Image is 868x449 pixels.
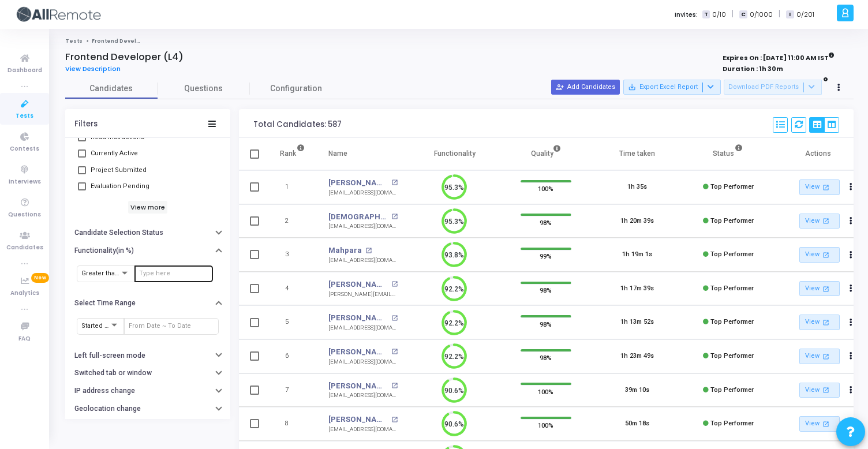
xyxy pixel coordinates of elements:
mat-icon: open_in_new [821,385,830,395]
div: Time taken [619,147,655,160]
a: [DEMOGRAPHIC_DATA] [328,211,388,223]
button: Actions [843,315,859,331]
button: IP address change [65,382,230,400]
a: View [799,179,840,195]
span: Top Performer [710,352,754,360]
a: View [799,281,840,297]
h4: Frontend Developer (L4) [65,51,184,63]
a: [PERSON_NAME] [328,380,388,392]
span: Top Performer [710,420,754,427]
span: Greater than or equal to [81,270,154,277]
div: 1h 20m 39s [620,216,654,226]
td: 7 [268,373,317,407]
label: Invites: [675,10,698,20]
button: Add Candidates [551,80,620,95]
mat-icon: open_in_new [821,317,830,327]
mat-icon: open_in_new [391,349,398,355]
span: Project Submitted [91,163,147,177]
span: Tests [16,111,33,121]
mat-icon: open_in_new [391,281,398,287]
span: View Description [65,64,121,73]
button: Actions [843,349,859,365]
div: 50m 18s [625,419,649,429]
span: Configuration [270,83,322,95]
span: Analytics [10,289,39,298]
h6: Functionality(in %) [74,246,134,255]
strong: Duration : 1h 30m [723,64,783,73]
button: Switched tab or window [65,364,230,382]
h6: Select Time Range [74,299,136,308]
img: logo [14,3,101,26]
td: 5 [268,305,317,339]
div: Total Candidates: 587 [253,120,342,129]
td: 8 [268,407,317,441]
mat-icon: person_add_alt [556,83,564,91]
div: [PERSON_NAME][EMAIL_ADDRESS][DOMAIN_NAME] [328,290,398,299]
button: Actions [843,280,859,297]
div: 1h 17m 39s [620,284,654,294]
span: C [739,10,747,19]
span: Questions [8,210,41,220]
mat-icon: open_in_new [391,214,398,220]
th: Quality [500,138,592,170]
span: 100% [538,183,553,194]
span: Top Performer [710,285,754,292]
span: Candidates [6,243,43,253]
span: Evaluation Pending [91,179,149,193]
nav: breadcrumb [65,38,854,45]
div: 1h 19m 1s [622,250,652,260]
span: Top Performer [710,386,754,394]
div: Name [328,147,347,160]
a: View [799,214,840,229]
h6: Geolocation change [74,405,141,413]
mat-icon: open_in_new [391,179,398,186]
th: Status [683,138,774,170]
div: [EMAIL_ADDRESS][DOMAIN_NAME] [328,189,398,197]
span: 0/10 [712,10,726,20]
span: Questions [158,83,250,95]
td: 3 [268,238,317,272]
span: Started At [81,322,110,330]
th: Functionality [409,138,500,170]
button: Candidate Selection Status [65,224,230,242]
span: Frontend Developer (L4) [92,38,163,44]
input: Type here [139,270,208,277]
span: | [779,8,780,20]
span: Candidates [65,83,158,95]
div: 1h 13m 52s [620,317,654,327]
th: Rank [268,138,317,170]
a: View [799,416,840,432]
span: 0/1000 [750,10,773,20]
span: | [732,8,734,20]
button: Download PDF Reports [724,80,822,95]
button: Actions [843,382,859,398]
button: Select Time Range [65,294,230,312]
span: T [702,10,710,19]
td: 1 [268,170,317,204]
h6: Switched tab or window [74,369,152,377]
a: View [799,247,840,263]
a: [PERSON_NAME] [328,414,388,425]
mat-icon: open_in_new [821,216,830,226]
span: Top Performer [710,318,754,325]
span: 100% [538,420,553,431]
a: View [799,383,840,398]
div: Filters [74,119,98,129]
span: Top Performer [710,217,754,224]
span: 98% [540,216,552,228]
span: 98% [540,285,552,296]
span: I [786,10,794,19]
div: View Options [809,117,839,133]
mat-icon: open_in_new [391,315,398,321]
strong: Expires On : [DATE] 11:00 AM IST [723,50,835,63]
mat-icon: open_in_new [821,182,830,192]
div: [EMAIL_ADDRESS][DOMAIN_NAME] [328,324,398,332]
a: Mahpara [328,245,362,256]
span: 99% [540,250,552,262]
mat-icon: save_alt [628,83,636,91]
button: Left full-screen mode [65,346,230,364]
a: View [799,349,840,364]
span: 98% [540,352,552,364]
a: [PERSON_NAME] [328,312,388,324]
